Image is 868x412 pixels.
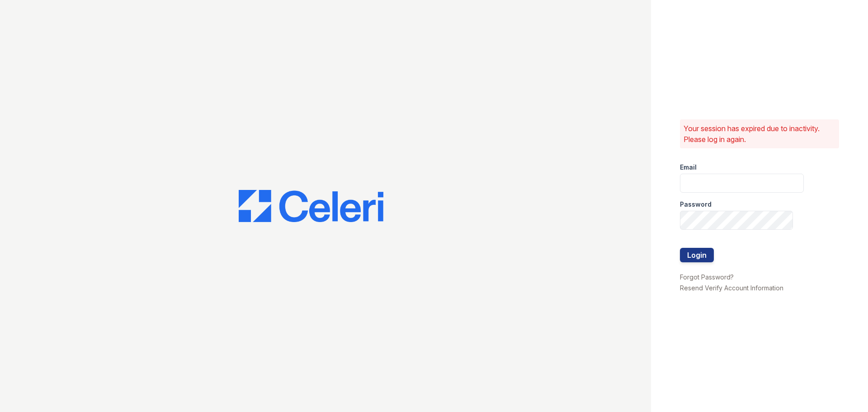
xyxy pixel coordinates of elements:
[239,190,383,223] img: CE_Logo_Blue-a8612792a0a2168367f1c8372b55b34899dd931a85d93a1a3d3e32e68fde9ad4.png
[684,123,835,145] p: Your session has expired due to inactivity. Please log in again.
[680,200,712,209] label: Password
[680,284,783,292] a: Resend Verify Account Information
[680,248,714,262] button: Login
[680,163,697,172] label: Email
[680,273,734,281] a: Forgot Password?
